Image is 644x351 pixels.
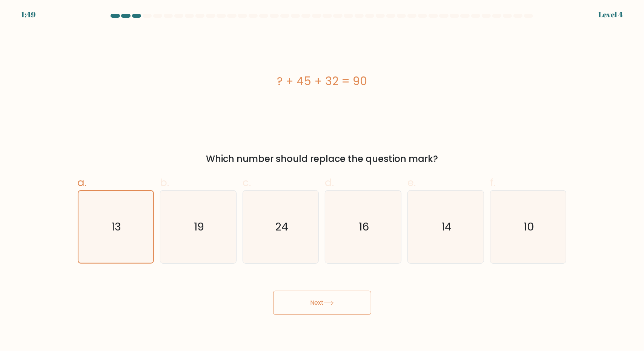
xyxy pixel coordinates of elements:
text: 16 [359,219,369,234]
text: 24 [275,219,288,234]
text: 10 [524,219,534,234]
div: ? + 45 + 32 = 90 [78,73,567,90]
text: 19 [194,219,204,234]
text: 13 [112,219,121,234]
span: b. [160,175,169,190]
div: Level 4 [598,9,623,20]
div: 1:49 [21,9,35,20]
div: Which number should replace the question mark? [82,152,562,166]
span: e. [407,175,416,190]
text: 14 [441,219,452,234]
button: Next [273,291,371,315]
span: a. [78,175,87,190]
span: f. [490,175,495,190]
span: d. [325,175,334,190]
span: c. [243,175,251,190]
